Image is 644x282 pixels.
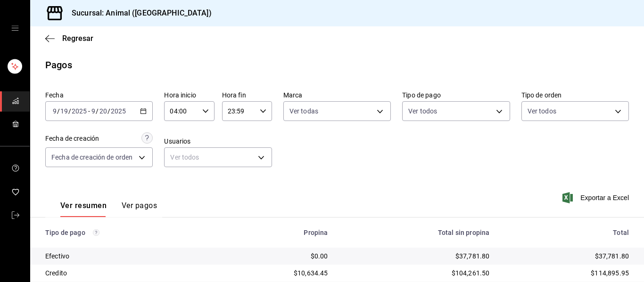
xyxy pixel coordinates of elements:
div: Efectivo [45,251,208,261]
button: Exportar a Excel [564,192,629,203]
label: Marca [283,92,391,98]
span: Ver todas [289,106,318,116]
div: $37,781.80 [343,251,489,261]
div: Pagos [45,58,72,72]
div: $114,895.95 [504,268,629,278]
button: Ver pagos [122,201,157,217]
div: $0.00 [223,251,328,261]
div: Fecha de creación [45,134,99,144]
svg: Los pagos realizados con Pay y otras terminales son montos brutos. [93,229,99,236]
span: / [57,107,60,115]
input: ---- [110,107,126,115]
div: Total sin propina [343,229,489,236]
button: Regresar [45,34,93,43]
label: Fecha [45,92,153,98]
label: Hora inicio [164,92,214,98]
div: $10,634.45 [223,268,328,278]
div: navigation tabs [60,201,157,217]
label: Usuarios [164,138,272,145]
span: / [107,107,110,115]
label: Tipo de pago [402,92,510,98]
div: $37,781.80 [504,251,629,261]
label: Hora fin [222,92,272,98]
div: Total [504,229,629,236]
div: Propina [223,229,328,236]
div: Ver todos [164,147,272,167]
div: Tipo de pago [45,229,208,236]
span: - [88,107,90,115]
div: Credito [45,268,208,278]
input: -- [52,107,57,115]
input: -- [99,107,107,115]
button: open drawer [11,24,19,32]
button: Ver resumen [60,201,107,217]
span: / [68,107,71,115]
input: -- [60,107,68,115]
h3: Sucursal: Animal ([GEOGRAPHIC_DATA]) [64,8,212,19]
div: $104,261.50 [343,268,489,278]
span: Fecha de creación de orden [51,153,132,162]
span: Ver todos [408,106,437,116]
span: Ver todos [528,106,556,116]
input: ---- [71,107,87,115]
span: / [96,107,99,115]
input: -- [91,107,96,115]
label: Tipo de orden [521,92,629,98]
span: Regresar [62,34,93,43]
